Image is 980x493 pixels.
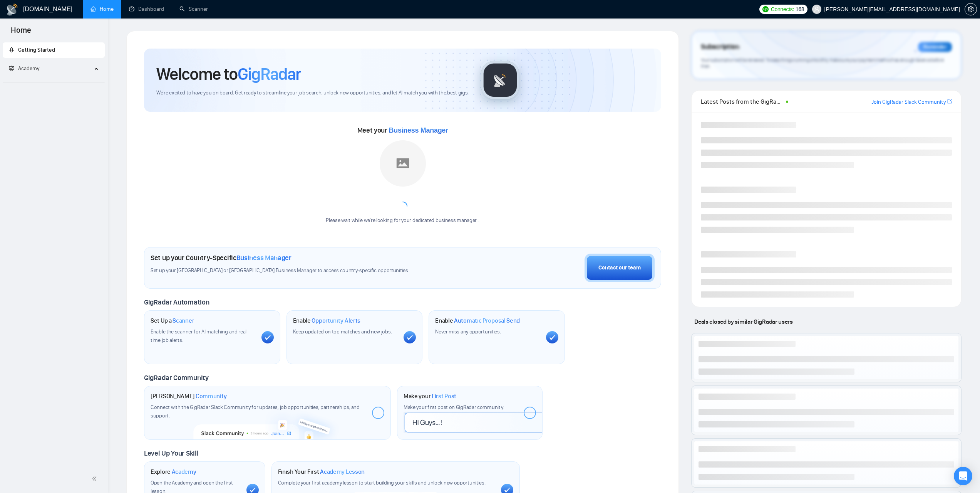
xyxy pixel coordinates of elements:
[151,392,227,400] h1: [PERSON_NAME]
[454,317,520,325] span: Automatic Proposal Send
[435,317,520,325] h1: Enable
[144,449,198,458] span: Level Up Your Skill
[293,328,392,335] span: Keep updated on top matches and new jobs.
[404,392,456,400] h1: Make your
[3,42,105,58] li: Getting Started
[3,79,105,84] li: Academy Homepage
[293,317,361,325] h1: Enable
[701,40,739,54] span: Subscription
[173,317,194,325] span: Scanner
[156,64,301,84] h1: Welcome to
[9,65,39,72] span: Academy
[6,3,18,16] img: logo
[18,65,39,72] span: Academy
[918,42,952,52] div: Reminder
[172,468,196,476] span: Academy
[320,468,365,476] span: Academy Lesson
[871,98,946,106] a: Join GigRadar Slack Community
[151,328,248,343] span: Enable the scanner for AI matching and real-time job alerts.
[156,89,469,97] span: We're excited to have you on board. Get ready to streamline your job search, unlock new opportuni...
[947,98,952,105] a: export
[5,25,37,41] span: Home
[771,5,794,13] span: Connects:
[398,202,407,211] span: loading
[90,6,114,12] a: homeHome
[404,404,504,411] span: Make your first post on GigRadar community.
[965,3,977,15] button: setting
[196,392,227,400] span: Community
[481,61,519,99] img: gigradar-logo.png
[585,254,655,282] button: Contact our team
[151,267,453,274] span: Set up your [GEOGRAPHIC_DATA] or [GEOGRAPHIC_DATA] Business Manager to access country-specific op...
[9,66,14,71] span: fund-projection-screen
[691,315,796,328] span: Deals closed by similar GigRadar users
[435,328,501,335] span: Never miss any opportunities.
[238,64,301,84] span: GigRadar
[9,47,14,52] span: rocket
[92,475,99,483] span: double-left
[432,392,456,400] span: First Post
[814,7,819,12] span: user
[151,317,194,325] h1: Set Up a
[389,126,448,134] span: Business Manager
[129,6,164,12] a: dashboardDashboard
[179,6,208,12] a: searchScanner
[278,468,365,476] h1: Finish Your First
[965,6,977,12] span: setting
[796,5,804,13] span: 168
[194,404,341,440] img: slackcommunity-bg.png
[151,468,196,476] h1: Explore
[321,217,484,224] div: Please wait while we're looking for your dedicated business manager...
[312,317,360,325] span: Opportunity Alerts
[965,6,977,12] a: setting
[151,404,360,419] span: Connect with the GigRadar Slack Community for updates, job opportunities, partnerships, and support.
[151,254,291,262] h1: Set up your Country-Specific
[701,57,943,69] span: Your subscription will be renewed. To keep things running smoothly, make sure your payment method...
[18,47,55,53] span: Getting Started
[954,467,972,485] div: Open Intercom Messenger
[762,6,769,12] img: upwork-logo.png
[144,298,209,306] span: GigRadar Automation
[701,97,783,106] span: Latest Posts from the GigRadar Community
[598,264,641,272] div: Contact our team
[236,254,291,262] span: Business Manager
[144,374,209,382] span: GigRadar Community
[278,480,486,486] span: Complete your first academy lesson to start building your skills and unlock new opportunities.
[357,126,448,135] span: Meet your
[380,140,426,187] img: placeholder.png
